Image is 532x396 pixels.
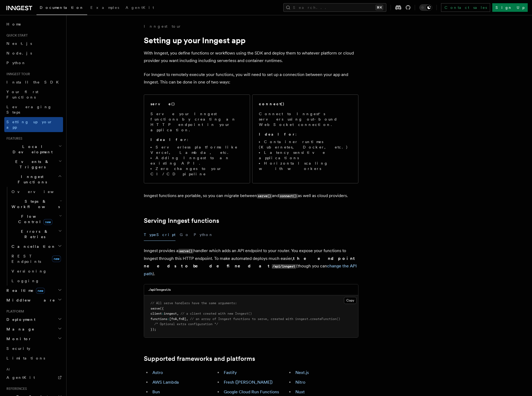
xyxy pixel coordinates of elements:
[152,389,160,394] a: Bun
[259,132,295,136] strong: Ideal for
[492,3,528,12] a: Sign Up
[4,336,32,341] span: Monitor
[259,111,352,127] p: Connect to Inngest's servers using out-bound WebSocket connection.
[295,389,305,394] a: Nuxt
[151,328,156,331] span: });
[144,71,358,86] p: For Inngest to remotely execute your functions, you will need to set up a connection between your...
[151,101,175,107] h2: serve()
[4,334,63,344] button: Monitor
[224,380,273,385] a: Fresh ([PERSON_NAME])
[6,80,62,84] span: Install the SDK
[186,317,188,321] span: ,
[12,269,47,273] span: Versioning
[224,389,279,394] a: Google Cloud Run Functions
[4,172,63,187] button: Inngest Functions
[6,90,38,99] span: Your first Functions
[4,288,45,293] span: Realtime
[36,288,45,294] span: new
[151,307,160,310] span: serve
[9,244,56,249] span: Cancellation
[4,297,55,303] span: Middleware
[177,317,179,321] span: ,
[4,344,63,353] a: Security
[9,214,59,224] span: Flow Control
[9,276,63,286] a: Logging
[190,317,340,321] span: // an array of Inngest functions to serve, created with inngest.createFunction()
[179,317,186,321] span: fnB]
[194,229,213,241] button: Python
[4,72,30,76] span: Inngest tour
[144,35,358,45] h1: Setting up your Inngest app
[441,3,490,12] a: Contact sales
[4,373,63,382] a: AgentKit
[169,317,177,321] span: [fnA
[259,132,352,137] p: :
[376,5,383,10] kbd: ⌘K
[4,33,28,38] span: Quick start
[4,174,58,185] span: Inngest Functions
[4,315,63,324] button: Deployment
[6,21,21,27] span: Home
[152,380,179,385] a: AWS Lambda
[151,317,167,321] span: functions
[151,301,237,305] span: // All serve handlers have the same arguments:
[279,194,298,198] code: connect()
[4,286,63,295] button: Realtimenew
[144,24,181,29] a: Inngest tour
[40,5,84,10] span: Documentation
[43,219,52,225] span: new
[144,49,358,64] p: With Inngest, you define functions or workflows using the SDK and deploy them to whatever platfor...
[87,2,122,14] a: Examples
[151,137,243,142] p: :
[6,51,32,55] span: Node.js
[4,136,22,141] span: Features
[257,194,272,198] code: serve()
[178,249,193,253] code: serve()
[9,242,63,251] button: Cancellation
[12,190,67,194] span: Overview
[4,77,63,87] a: Install the SDK
[144,229,175,241] button: TypeScript
[6,105,52,114] span: Leveraging Steps
[4,367,10,372] span: AI
[9,227,63,242] button: Errors & Retries
[4,58,63,68] a: Python
[90,5,119,10] span: Examples
[252,95,358,183] a: connect()Connect to Inngest's servers using out-bound WebSocket connection.Ideal for:Container ru...
[9,199,60,209] span: Steps & Workflows
[9,266,63,276] a: Versioning
[151,111,243,133] p: Serve your Inngest functions by creating an HTTP endpoint in your application.
[4,159,58,170] span: Events & Triggers
[6,120,53,129] span: Setting up your app
[12,254,41,264] span: REST Endpoints
[9,251,63,266] a: REST Endpointsnew
[4,87,63,102] a: Your first Functions
[283,3,386,12] button: Search...⌘K
[12,279,39,283] span: Logging
[162,312,164,315] span: :
[144,217,219,224] a: Serving Inngest functions
[4,102,63,117] a: Leveraging Steps
[9,187,63,197] a: Overview
[6,41,32,46] span: Next.js
[259,139,352,150] li: Container runtimes (Kubernetes, Docker, etc.)
[9,229,58,239] span: Errors & Retries
[4,353,63,363] a: Limitations
[180,229,189,241] button: Go
[4,157,63,172] button: Events & Triggers
[259,161,352,171] li: Horizontal scaling with workers
[144,247,358,278] p: Inngest provides a handler which adds an API endpoint to your router. You expose your functions t...
[164,312,177,315] span: inngest
[4,39,63,48] a: Next.js
[295,380,305,385] a: Nitro
[151,166,243,177] li: Zero changes to your CI/CD pipeline
[6,356,45,360] span: Limitations
[151,137,187,142] strong: Ideal for
[4,324,63,334] button: Manage
[52,256,61,262] span: new
[6,375,35,380] span: AgentKit
[4,387,27,391] span: References
[419,4,432,11] button: Toggle dark mode
[4,48,63,58] a: Node.js
[152,370,163,375] a: Astro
